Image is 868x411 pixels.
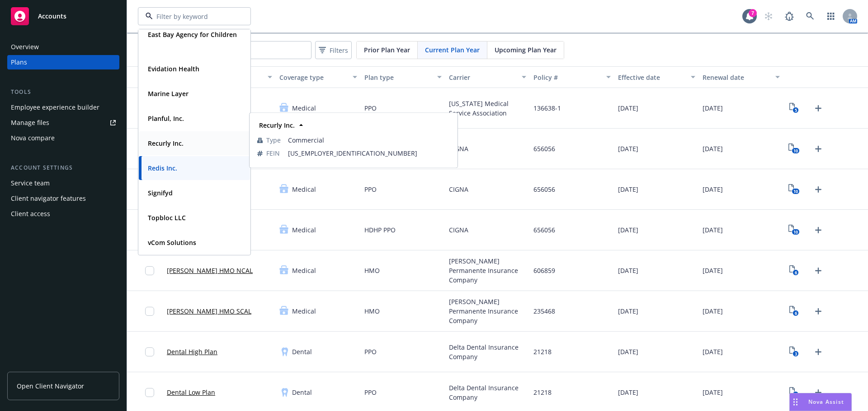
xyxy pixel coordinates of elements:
[449,256,526,285] span: [PERSON_NAME] Permanente Insurance Company
[787,223,802,237] a: View Plan Documents
[7,4,119,29] a: Accounts
[703,103,723,113] span: [DATE]
[449,144,468,153] span: CIGNA
[533,185,555,194] span: 656056
[38,13,66,20] span: Accounts
[7,131,119,145] a: Nova compare
[618,347,638,356] span: [DATE]
[449,73,516,82] div: Carrier
[703,73,770,82] div: Renewal date
[533,266,555,275] span: 606859
[292,388,312,397] span: Dental
[292,347,312,356] span: Dental
[364,266,380,275] span: HMO
[11,55,27,69] div: Plans
[7,88,119,97] div: Tools
[315,41,352,59] button: Filters
[449,383,526,402] span: Delta Dental Insurance Company
[811,345,826,359] a: Upload Plan Documents
[7,191,119,206] a: Client navigator features
[145,388,154,397] input: Toggle Row Selected
[703,185,723,194] span: [DATE]
[811,223,826,237] a: Upload Plan Documents
[533,73,601,82] div: Policy #
[330,46,348,55] span: Filters
[795,270,797,276] text: 6
[533,306,555,316] span: 235468
[795,310,797,316] text: 6
[364,73,432,82] div: Plan type
[618,266,638,275] span: [DATE]
[618,388,638,397] span: [DATE]
[787,345,802,359] a: View Plan Documents
[749,9,757,17] div: 7
[811,142,826,156] a: Upload Plan Documents
[148,30,237,39] strong: East Bay Agency for Children
[811,182,826,197] a: Upload Plan Documents
[703,306,723,316] span: [DATE]
[11,100,99,115] div: Employee experience builder
[811,101,826,115] a: Upload Plan Documents
[148,89,189,98] strong: Marine Layer
[167,266,253,275] a: [PERSON_NAME] HMO NCAL
[148,164,177,172] strong: Redis Inc.
[145,307,154,316] input: Toggle Row Selected
[703,225,723,235] span: [DATE]
[145,266,154,275] input: Toggle Row Selected
[787,304,802,319] a: View Plan Documents
[533,225,555,235] span: 656056
[11,207,50,221] div: Client access
[148,213,186,222] strong: Topbloc LLC
[364,306,380,316] span: HMO
[449,225,468,235] span: CIGNA
[7,55,119,69] a: Plans
[148,189,173,197] strong: Signifyd
[11,176,50,190] div: Service team
[618,185,638,194] span: [DATE]
[7,115,119,130] a: Manage files
[618,225,638,235] span: [DATE]
[17,381,84,391] span: Open Client Navigator
[259,121,295,129] strong: Recurly Inc.
[11,191,86,206] div: Client navigator features
[364,347,377,356] span: PPO
[7,163,119,172] div: Account settings
[148,139,184,148] strong: Recurly Inc.
[7,100,119,115] a: Employee experience builder
[292,103,316,113] span: Medical
[533,103,561,113] span: 136638-1
[795,107,797,113] text: 5
[793,229,798,235] text: 10
[449,185,468,194] span: CIGNA
[7,176,119,190] a: Service team
[279,73,347,82] div: Coverage type
[618,144,638,153] span: [DATE]
[292,266,316,275] span: Medical
[533,388,552,397] span: 21218
[167,388,215,397] a: Dental Low Plan
[703,347,723,356] span: [DATE]
[317,44,350,57] span: Filters
[148,238,196,247] strong: vCom Solutions
[780,7,798,25] a: Report a Bug
[811,304,826,319] a: Upload Plan Documents
[364,45,410,55] span: Prior Plan Year
[11,131,55,145] div: Nova compare
[703,388,723,397] span: [DATE]
[7,40,119,54] a: Overview
[787,263,802,278] a: View Plan Documents
[808,398,844,406] span: Nova Assist
[811,263,826,278] a: Upload Plan Documents
[790,393,801,411] div: Drag to move
[795,351,797,357] text: 3
[449,99,526,118] span: [US_STATE] Medical Service Association
[787,142,802,156] a: View Plan Documents
[787,385,802,400] a: View Plan Documents
[425,45,480,55] span: Current Plan Year
[533,144,555,153] span: 656056
[533,347,552,356] span: 21218
[618,73,685,82] div: Effective date
[445,66,530,88] button: Carrier
[276,66,360,88] button: Coverage type
[449,297,526,325] span: [PERSON_NAME] Permanente Insurance Company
